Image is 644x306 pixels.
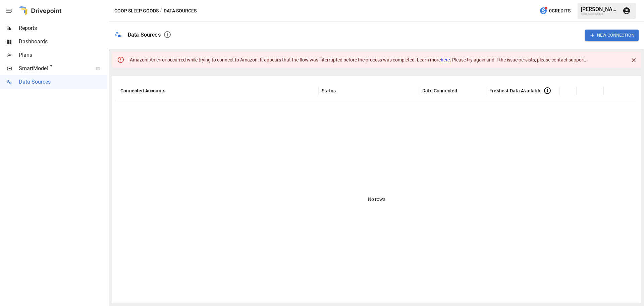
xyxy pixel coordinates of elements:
text: An error occurred while trying to connect to Amazon. It appears that the flow was interrupted bef... [150,57,586,62]
button: Sort [336,86,346,95]
div: / [160,7,162,15]
div: [PERSON_NAME] [581,6,619,12]
button: Sort [166,86,175,95]
div: No rows [117,100,636,298]
span: Reports [19,24,107,32]
span: 0 Credits [549,7,571,15]
span: Plans [19,51,107,59]
button: Coop Sleep Goods [114,7,159,15]
span: Dashboards [19,38,107,46]
div: Coop Sleep Goods [581,12,619,15]
button: Close [629,55,639,65]
span: ™ [48,63,53,72]
div: Status [322,88,336,93]
div: Connected Accounts [120,88,165,93]
div: [ Amazon ]: [128,54,586,66]
div: Date Connected [422,88,457,93]
span: Data Sources [19,78,107,86]
span: SmartModel [19,64,89,73]
div: Data Sources [128,32,161,38]
button: New Connection [585,30,639,41]
button: Sort [564,86,573,95]
button: Sort [581,86,590,95]
span: Freshest Data Available [489,87,542,94]
a: here [441,57,450,62]
button: Sort [458,86,467,95]
button: 0Credits [537,5,573,17]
